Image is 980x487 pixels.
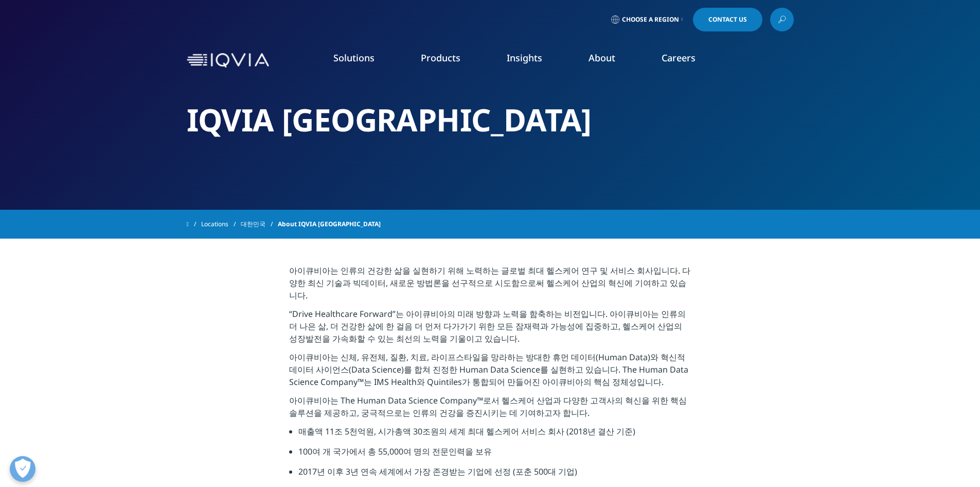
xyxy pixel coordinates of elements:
span: Choose a Region [622,15,679,24]
nav: Primary [273,36,794,85]
a: Contact Us [693,8,762,31]
p: “Drive Healthcare Forward”는 아이큐비아의 미래 방향과 노력을 함축하는 비전입니다. 아이큐비아는 인류의 더 나은 삶, 더 건강한 삶에 한 걸음 더 먼저 다... [289,308,691,351]
p: 아이큐비아는 인류의 건강한 삶을 실현하기 위해 노력하는 글로벌 최대 헬스케어 연구 및 서비스 회사입니다. 다양한 최신 기술과 빅데이터, 새로운 방법론을 선구적으로 시도함으로써... [289,264,691,308]
a: Locations [201,215,241,233]
li: 100여 개 국가에서 총 55,000여 명의 전문인력을 보유 [298,445,691,465]
a: 대한민국 [241,215,278,233]
span: Contact Us [708,16,747,23]
a: Insights [507,52,542,64]
button: 개방형 기본 설정 [10,456,35,482]
a: Solutions [333,52,375,64]
span: About IQVIA [GEOGRAPHIC_DATA] [278,215,381,233]
a: Careers [662,52,696,64]
p: 아이큐비아는 The Human Data Science Company™로서 헬스케어 산업과 다양한 고객사의 혁신을 위한 핵심 솔루션을 제공하고, 궁극적으로는 인류의 건강을 증진... [289,394,691,425]
li: 매출액 11조 5천억원, 시가총액 30조원의 세계 최대 헬스케어 서비스 회사 (2018년 결산 기준) [298,425,691,445]
h2: IQVIA [GEOGRAPHIC_DATA] [187,100,794,139]
a: About [589,52,615,64]
a: Products [421,52,460,64]
p: 아이큐비아는 신체, 유전체, 질환, 치료, 라이프스타일을 망라하는 방대한 휴먼 데이터(Human Data)와 혁신적 데이터 사이언스(Data Science)를 합쳐 진정한 H... [289,351,691,394]
li: 2017년 이후 3년 연속 세계에서 가장 존경받는 기업에 선정 (포춘 500대 기업) [298,465,691,485]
